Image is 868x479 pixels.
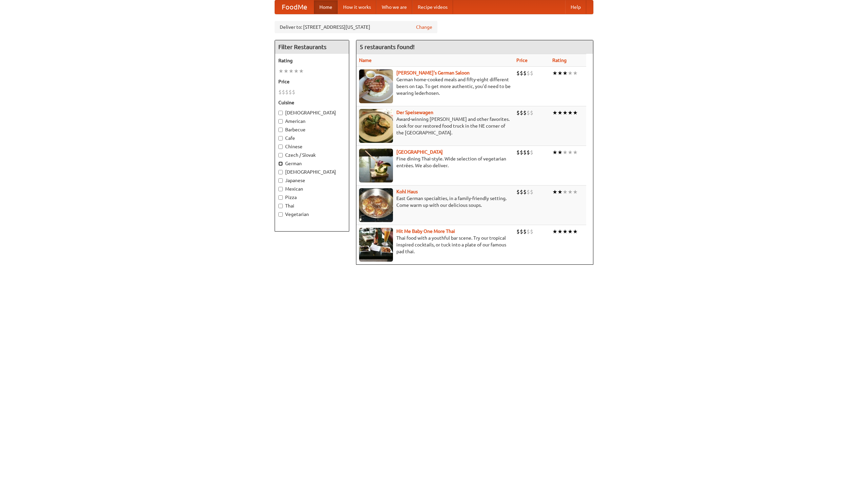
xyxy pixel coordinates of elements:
a: [PERSON_NAME]'s German Saloon [396,70,470,75]
li: ★ [573,149,578,156]
li: $ [530,149,533,156]
li: $ [530,69,533,77]
li: ★ [283,67,289,75]
li: $ [289,88,292,96]
label: [DEMOGRAPHIC_DATA] [278,169,346,175]
p: German home-cooked meals and fifty-eight different beers on tap. To get more authentic, you'd nee... [359,76,511,96]
label: Mexican [278,186,346,192]
li: ★ [557,109,563,116]
a: Kohl Haus [396,189,418,194]
img: kohlhaus.jpg [359,188,393,222]
input: Mexican [278,187,283,191]
h5: Rating [278,57,346,64]
ng-pluralize: 5 restaurants found! [360,44,415,50]
a: How it works [338,0,376,14]
a: Der Speisewagen [396,110,433,115]
p: East German specialties, in a family-friendly setting. Come warm up with our delicious soups. [359,195,511,209]
label: Barbecue [278,126,346,133]
label: American [278,118,346,125]
li: ★ [573,188,578,196]
li: $ [516,109,520,116]
a: Hit Me Baby One More Thai [396,228,455,234]
li: ★ [552,149,557,156]
label: Vegetarian [278,211,346,218]
li: ★ [568,188,573,196]
li: $ [523,228,527,235]
div: Deliver to: [STREET_ADDRESS][US_STATE] [275,21,437,33]
label: [DEMOGRAPHIC_DATA] [278,109,346,116]
p: Award-winning [PERSON_NAME] and other favorites. Look for our restored food truck in the NE corne... [359,116,511,136]
li: $ [285,88,289,96]
input: Chinese [278,145,283,149]
li: ★ [563,228,568,235]
input: Thai [278,204,283,208]
li: $ [523,149,527,156]
li: $ [523,109,527,116]
li: $ [530,109,533,116]
li: ★ [552,188,557,196]
li: ★ [568,109,573,116]
label: Chinese [278,143,346,150]
img: speisewagen.jpg [359,109,393,143]
li: ★ [552,228,557,235]
label: Japanese [278,177,346,184]
a: [GEOGRAPHIC_DATA] [396,149,443,155]
li: $ [527,109,530,116]
img: satay.jpg [359,149,393,182]
li: $ [516,149,520,156]
li: $ [520,228,523,235]
li: ★ [563,188,568,196]
li: $ [527,149,530,156]
li: $ [520,69,523,77]
a: Rating [552,58,567,63]
li: ★ [299,67,304,75]
li: $ [527,188,530,196]
input: Czech / Slovak [278,153,283,157]
input: Barbecue [278,128,283,132]
li: $ [530,228,533,235]
li: $ [516,228,520,235]
li: $ [516,69,520,77]
a: FoodMe [275,0,314,14]
img: babythai.jpg [359,228,393,262]
li: $ [292,88,295,96]
li: ★ [294,67,299,75]
label: German [278,160,346,167]
li: $ [278,88,282,96]
li: $ [523,69,527,77]
input: Cafe [278,136,283,140]
a: Who we are [376,0,412,14]
li: ★ [568,69,573,77]
a: Price [516,58,528,63]
li: ★ [552,109,557,116]
li: $ [282,88,285,96]
h5: Cuisine [278,99,346,106]
label: Pizza [278,194,346,201]
li: ★ [573,69,578,77]
li: ★ [557,228,563,235]
input: German [278,161,283,166]
li: ★ [557,188,563,196]
input: Vegetarian [278,212,283,217]
input: [DEMOGRAPHIC_DATA] [278,111,283,115]
h5: Price [278,78,346,85]
label: Czech / Slovak [278,152,346,158]
input: [DEMOGRAPHIC_DATA] [278,170,283,174]
li: ★ [563,109,568,116]
label: Thai [278,202,346,209]
li: ★ [552,69,557,77]
input: Pizza [278,195,283,200]
li: ★ [568,149,573,156]
li: ★ [573,109,578,116]
li: ★ [289,67,294,75]
li: ★ [557,69,563,77]
p: Fine dining Thai-style. Wide selection of vegetarian entrées. We also deliver. [359,155,511,169]
li: $ [520,188,523,196]
h4: Filter Restaurants [275,40,349,54]
li: ★ [278,67,283,75]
